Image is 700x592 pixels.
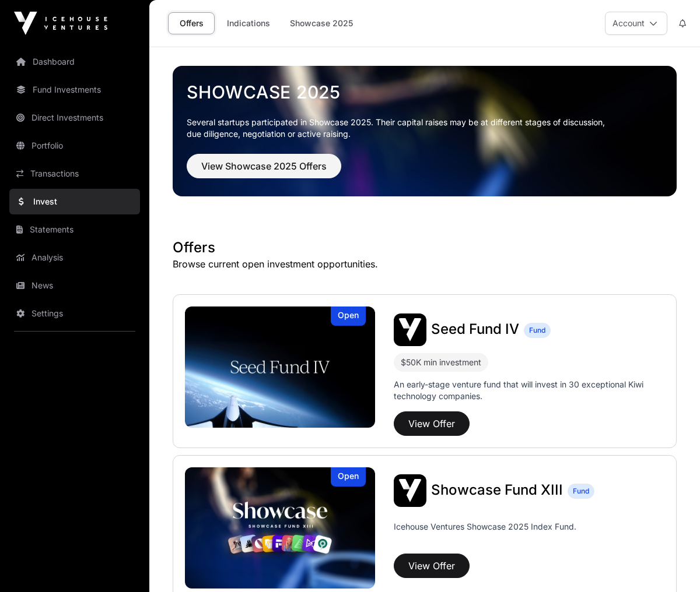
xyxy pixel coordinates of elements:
[394,379,664,402] p: An early-stage venture fund that will invest in 30 exceptional Kiwi technology companies.
[173,238,677,257] h1: Offers
[9,49,140,75] a: Dashboard
[187,117,663,140] p: Several startups participated in Showcase 2025. Their capital raises may be at different stages o...
[431,320,519,337] span: Seed Fund IV
[185,306,375,428] a: Seed Fund IVOpen
[394,313,426,346] img: Seed Fund IV
[9,133,140,158] a: Portfolio
[431,322,519,337] a: Seed Fund IV
[14,12,107,35] img: Icehouse Ventures Logo
[331,467,366,487] div: Open
[9,189,140,214] a: Invest
[282,12,360,34] a: Showcase 2025
[9,105,140,131] a: Direct Investments
[185,306,375,428] img: Seed Fund IV
[187,165,341,177] a: View Showcase 2025 Offers
[219,12,278,34] a: Indications
[642,536,700,592] iframe: Chat Widget
[9,161,140,186] a: Transactions
[605,12,667,35] button: Account
[394,474,426,507] img: Showcase Fund XIII
[9,77,140,103] a: Fund Investments
[9,245,140,270] a: Analysis
[573,487,589,496] span: Fund
[185,467,375,589] a: Showcase Fund XIIIOpen
[185,467,375,589] img: Showcase Fund XIII
[401,355,481,369] div: $50K min investment
[529,326,545,335] span: Fund
[173,66,677,196] img: Showcase 2025
[9,301,140,326] a: Settings
[187,154,341,178] button: View Showcase 2025 Offers
[173,257,677,271] p: Browse current open investment opportunities.
[168,12,215,34] a: Offers
[201,159,327,173] span: View Showcase 2025 Offers
[9,217,140,242] a: Statements
[394,554,470,578] button: View Offer
[394,521,576,533] p: Icehouse Ventures Showcase 2025 Index Fund.
[394,411,470,436] button: View Offer
[331,306,366,326] div: Open
[9,273,140,298] a: News
[431,481,563,498] span: Showcase Fund XIII
[187,82,663,103] a: Showcase 2025
[394,353,488,372] div: $50K min investment
[431,483,563,498] a: Showcase Fund XIII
